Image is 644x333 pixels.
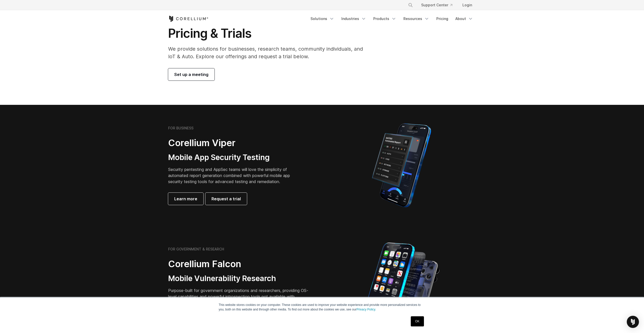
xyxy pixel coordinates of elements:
[168,26,370,41] h1: Pricing & Trials
[363,242,440,331] img: iPhone model separated into the mechanics used to build the physical device.
[307,14,476,23] div: Navigation Menu
[211,196,241,202] span: Request a trial
[402,1,476,10] div: Navigation Menu
[363,121,440,210] img: Corellium MATRIX automated report on iPhone showing app vulnerability test results across securit...
[433,14,451,23] a: Pricing
[400,14,432,23] a: Resources
[370,14,399,23] a: Products
[168,16,208,22] a: Corellium Home
[168,126,193,130] h6: FOR BUSINESS
[338,14,369,23] a: Industries
[417,1,456,10] a: Support Center
[627,316,639,328] div: Open Intercom Messenger
[307,14,337,23] a: Solutions
[406,1,415,10] button: Search
[219,303,425,312] p: This website stores cookies on your computer. These cookies are used to improve your website expe...
[168,166,298,185] p: Security pentesting and AppSec teams will love the simplicity of automated report generation comb...
[168,45,370,60] p: We provide solutions for businesses, research teams, community individuals, and IoT & Auto. Explo...
[168,153,298,162] h3: Mobile App Security Testing
[168,137,298,149] h2: Corellium Viper
[168,193,203,205] a: Learn more
[411,316,424,326] a: OK
[168,247,224,251] h6: FOR GOVERNMENT & RESEARCH
[168,274,310,283] h3: Mobile Vulnerability Research
[168,68,214,81] a: Set up a meeting
[168,258,310,270] h2: Corellium Falcon
[452,14,476,23] a: About
[174,71,208,77] span: Set up a meeting
[357,308,376,311] a: Privacy Policy.
[174,196,197,202] span: Learn more
[168,287,310,306] p: Purpose-built for government organizations and researchers, providing OS-level capabilities and p...
[205,193,247,205] a: Request a trial
[458,1,476,10] a: Login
